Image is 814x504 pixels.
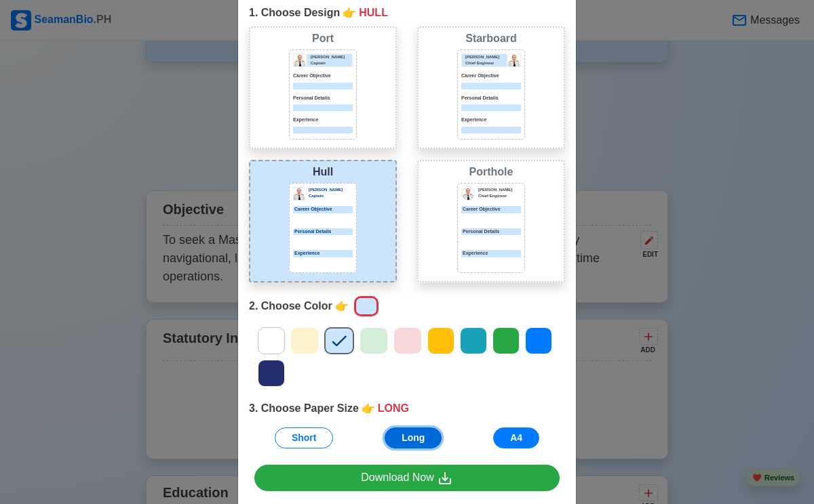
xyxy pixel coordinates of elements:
span: point [362,400,375,417]
div: 3. Choose Paper Size [249,400,565,417]
span: point [343,5,356,21]
span: LONG [378,400,409,417]
a: Download Now [254,465,560,491]
p: Captain [309,193,353,199]
div: Starboard [421,30,561,47]
p: Chief Engineer [465,60,507,66]
div: 2. Choose Color [249,293,565,319]
button: A4 [493,427,539,448]
p: Captain [311,60,352,66]
p: Personal Details [293,95,353,102]
div: Career Objective [461,206,521,213]
div: Download Now [361,469,453,486]
p: [PERSON_NAME] [465,54,507,60]
p: Experience [293,250,353,257]
div: Experience [461,250,521,257]
div: Port [253,30,393,47]
p: [PERSON_NAME] [478,187,521,193]
button: Long [385,427,442,448]
div: 1. Choose Design [249,5,565,21]
button: Short [275,427,334,448]
p: Career Objective [461,72,521,80]
span: HULL [359,5,388,21]
p: Experience [461,117,521,124]
p: Personal Details [461,95,521,102]
div: Personal Details [461,228,521,236]
p: Chief Engineer [478,193,521,199]
p: Experience [293,117,353,124]
div: Porthole [421,164,561,180]
p: Career Objective [293,72,353,80]
p: Personal Details [293,228,353,236]
span: point [335,298,349,314]
p: [PERSON_NAME] [311,54,352,60]
p: Career Objective [293,206,353,213]
p: [PERSON_NAME] [309,187,353,193]
div: Hull [253,164,393,180]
